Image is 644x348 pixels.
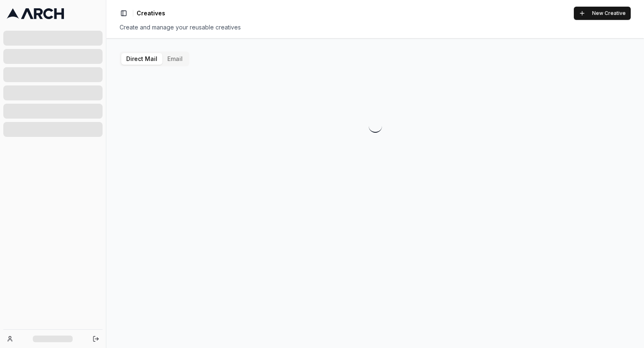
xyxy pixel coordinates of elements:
[162,53,188,65] button: Email
[137,9,165,17] nav: breadcrumb
[121,53,162,65] button: Direct Mail
[574,7,631,20] button: New Creative
[137,9,165,17] span: Creatives
[120,23,631,32] div: Create and manage your reusable creatives
[90,333,102,345] button: Log out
